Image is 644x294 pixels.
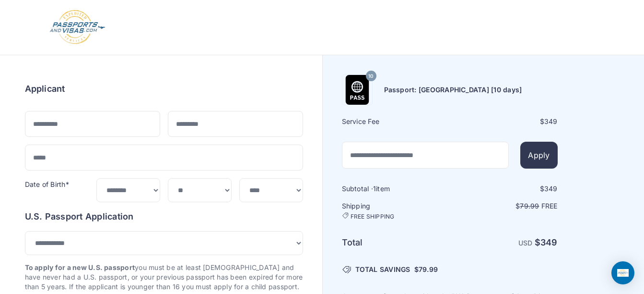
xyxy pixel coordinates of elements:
[419,265,438,273] span: 79.99
[520,142,557,169] button: Apply
[520,202,539,210] span: 79.99
[351,213,395,220] span: FREE SHIPPING
[544,184,558,193] span: 349
[342,201,449,220] h6: Shipping
[414,265,438,274] span: $
[25,82,65,96] h6: Applicant
[451,201,558,211] p: $
[384,85,522,95] h6: Passport: [GEOGRAPHIC_DATA] [10 days]
[342,184,449,194] h6: Subtotal · item
[451,184,558,194] div: $
[535,237,558,247] strong: $
[25,180,69,188] label: Date of Birth*
[368,70,373,83] span: 10
[544,117,558,125] span: 349
[25,263,135,271] strong: To apply for a new U.S. passport
[355,265,410,274] span: TOTAL SAVINGS
[540,237,558,247] span: 349
[49,10,106,45] img: Logo
[342,75,372,105] img: Product Name
[25,210,303,223] h6: U.S. Passport Application
[541,202,558,210] span: Free
[518,239,533,247] span: USD
[25,263,303,292] p: you must be at least [DEMOGRAPHIC_DATA] and have never had a U.S. passport, or your previous pass...
[451,117,558,126] div: $
[342,236,449,249] h6: Total
[342,117,449,126] h6: Service Fee
[373,184,376,193] span: 1
[611,261,634,284] div: Open Intercom Messenger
